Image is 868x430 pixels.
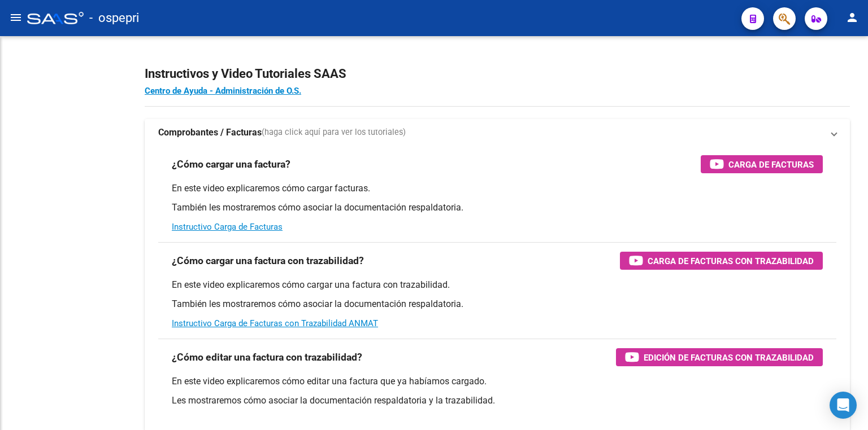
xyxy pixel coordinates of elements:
[172,318,378,328] a: Instructivo Carga de Facturas con Trazabilidad ANMAT
[830,392,857,419] div: Open Intercom Messenger
[616,348,823,366] button: Edición de Facturas con Trazabilidad
[172,253,364,269] h3: ¿Cómo cargar una factura con trazabilidad?
[172,279,823,291] p: En este video explicaremos cómo cargar una factura con trazabilidad.
[701,155,823,173] button: Carga de Facturas
[158,126,262,139] strong: Comprobantes / Facturas
[728,157,814,172] span: Carga de Facturas
[644,350,814,365] span: Edición de Facturas con Trazabilidad
[262,126,406,139] span: (haga click aquí para ver los tutoriales)
[648,254,814,268] span: Carga de Facturas con Trazabilidad
[172,375,823,388] p: En este video explicaremos cómo editar una factura que ya habíamos cargado.
[172,349,362,365] h3: ¿Cómo editar una factura con trazabilidad?
[845,11,859,24] mat-icon: person
[172,156,290,172] h3: ¿Cómo cargar una factura?
[172,182,823,195] p: En este video explicaremos cómo cargar facturas.
[620,252,823,270] button: Carga de Facturas con Trazabilidad
[9,11,23,24] mat-icon: menu
[145,86,301,96] a: Centro de Ayuda - Administración de O.S.
[89,6,139,30] span: - ospepri
[172,394,823,407] p: Les mostraremos cómo asociar la documentación respaldatoria y la trazabilidad.
[172,222,283,232] a: Instructivo Carga de Facturas
[172,298,823,310] p: También les mostraremos cómo asociar la documentación respaldatoria.
[172,201,823,214] p: También les mostraremos cómo asociar la documentación respaldatoria.
[145,119,850,146] mat-expansion-panel-header: Comprobantes / Facturas(haga click aquí para ver los tutoriales)
[145,63,850,85] h2: Instructivos y Video Tutoriales SAAS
